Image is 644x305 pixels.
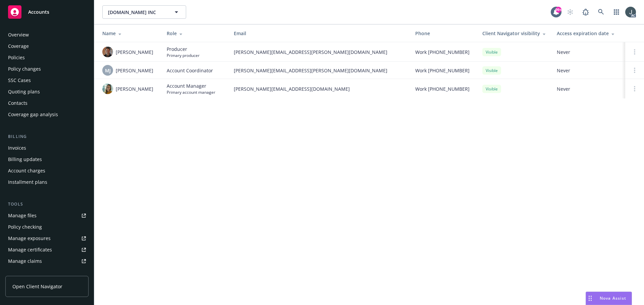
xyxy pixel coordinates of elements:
div: Access expiration date [557,30,620,37]
a: Switch app [610,5,623,19]
div: Tools [5,201,89,208]
a: Accounts [5,3,89,21]
span: [PERSON_NAME] [116,67,153,74]
div: Manage files [8,210,37,221]
div: Invoices [8,143,26,153]
a: Search [594,5,608,19]
span: Account Coordinator [167,67,213,74]
span: [PERSON_NAME][EMAIL_ADDRESS][PERSON_NAME][DOMAIN_NAME] [234,49,405,56]
img: photo [102,83,113,94]
div: Visible [482,48,501,56]
span: Work [PHONE_NUMBER] [415,49,470,56]
div: Role [167,30,223,37]
span: Never [557,85,620,92]
span: Account Manager [167,82,215,89]
img: photo [625,7,636,17]
a: Coverage [5,41,89,52]
a: Start snowing [563,5,577,19]
span: Work [PHONE_NUMBER] [415,85,470,92]
a: Manage claims [5,256,89,266]
div: Name [102,30,156,37]
div: Policy checking [8,222,42,232]
a: Report a Bug [579,5,592,19]
div: Phone [415,30,472,37]
div: Drag to move [586,292,594,305]
div: Manage certificates [8,244,52,255]
a: Account charges [5,165,89,176]
div: Coverage gap analysis [8,109,58,120]
span: Never [557,67,620,74]
div: Billing [5,133,89,140]
div: Account charges [8,165,45,176]
div: Billing updates [8,154,42,165]
div: Visible [482,85,501,93]
span: Open Client Navigator [12,283,62,290]
div: Quoting plans [8,86,40,97]
span: [PERSON_NAME] [116,85,153,92]
button: [DOMAIN_NAME] INC [102,5,186,19]
a: Manage BORs [5,267,89,278]
div: 99+ [555,7,561,13]
button: Nova Assist [586,292,632,305]
img: photo [102,47,113,57]
div: Manage BORs [8,267,40,278]
div: Policies [8,52,25,63]
span: [PERSON_NAME][EMAIL_ADDRESS][DOMAIN_NAME] [234,85,405,92]
div: Contacts [8,98,28,108]
a: Billing updates [5,154,89,165]
span: [PERSON_NAME][EMAIL_ADDRESS][PERSON_NAME][DOMAIN_NAME] [234,67,405,74]
span: Work [PHONE_NUMBER] [415,67,470,74]
span: [PERSON_NAME] [116,49,153,56]
div: Email [234,30,405,37]
a: Coverage gap analysis [5,109,89,120]
span: [DOMAIN_NAME] INC [108,9,166,16]
span: Nova Assist [600,295,626,301]
a: Invoices [5,143,89,153]
a: Manage files [5,210,89,221]
div: SSC Cases [8,75,31,86]
span: Producer [167,46,200,53]
span: Primary producer [167,53,200,58]
a: Policy checking [5,222,89,232]
div: Visible [482,66,501,75]
a: Quoting plans [5,86,89,97]
div: Policy changes [8,64,41,74]
a: Overview [5,29,89,40]
a: Contacts [5,98,89,108]
div: Manage claims [8,256,42,266]
a: SSC Cases [5,75,89,86]
span: Never [557,49,620,56]
a: Installment plans [5,177,89,187]
div: Manage exposures [8,233,51,244]
div: Installment plans [8,177,47,187]
a: Manage certificates [5,244,89,255]
a: Manage exposures [5,233,89,244]
div: Coverage [8,41,29,52]
span: Accounts [28,9,49,15]
span: Primary account manager [167,89,215,95]
div: Client Navigator visibility [482,30,546,37]
a: Policies [5,52,89,63]
div: Overview [8,29,29,40]
span: MJ [105,67,111,74]
a: Policy changes [5,64,89,74]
